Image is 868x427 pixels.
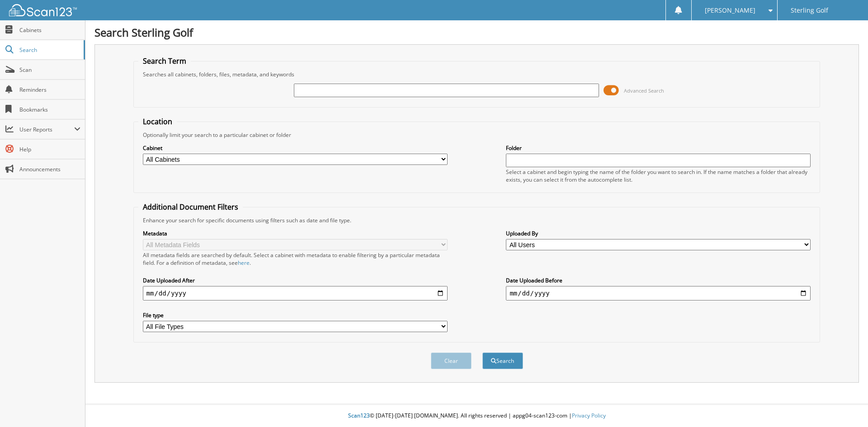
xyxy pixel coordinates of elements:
span: Scan123 [348,412,370,419]
div: All metadata fields are searched by default. Select a cabinet with metadata to enable filtering b... [143,251,448,267]
span: User Reports [19,126,74,133]
span: Announcements [19,165,80,173]
span: Search [19,46,79,54]
span: Reminders [19,86,80,94]
div: © [DATE]-[DATE] [DOMAIN_NAME]. All rights reserved | appg04-scan123-com | [85,405,868,427]
label: Folder [506,144,811,152]
label: Uploaded By [506,230,811,237]
span: Advanced Search [624,87,664,94]
a: Privacy Policy [572,412,606,419]
h1: Search Sterling Golf [94,25,859,40]
legend: Search Term [138,56,191,66]
span: Sterling Golf [791,8,828,13]
input: end [506,286,811,300]
legend: Additional Document Filters [138,202,243,212]
div: Optionally limit your search to a particular cabinet or folder [138,131,816,139]
span: [PERSON_NAME] [705,8,755,13]
button: Search [482,352,523,369]
button: Clear [431,352,472,369]
div: Select a cabinet and begin typing the name of the folder you want to search in. If the name match... [506,168,811,183]
img: scan123-logo-white.svg [9,4,77,16]
span: Cabinets [19,26,80,34]
label: File type [143,311,448,319]
label: Date Uploaded After [143,277,448,284]
input: start [143,286,448,300]
a: here [238,259,250,267]
div: Enhance your search for specific documents using filters such as date and file type. [138,216,816,224]
label: Date Uploaded Before [506,277,811,284]
span: Bookmarks [19,106,80,113]
label: Cabinet [143,144,448,152]
span: Help [19,145,80,153]
div: Searches all cabinets, folders, files, metadata, and keywords [138,70,816,78]
label: Metadata [143,230,448,237]
span: Scan [19,66,80,74]
legend: Location [138,117,177,127]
